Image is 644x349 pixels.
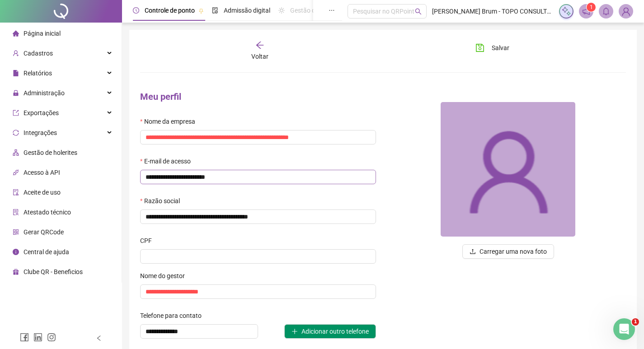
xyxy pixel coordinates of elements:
[140,196,186,206] label: Razão social
[24,30,61,37] span: Página inicial
[24,209,71,216] span: Atestado técnico
[20,333,29,342] span: facebook
[140,90,376,103] h4: Meu perfil
[47,333,56,342] span: instagram
[475,43,484,52] span: save
[590,4,593,10] span: 1
[13,30,19,37] span: home
[479,247,547,256] span: Carregar uma nova foto
[140,156,197,166] label: E-mail de acesso
[24,228,64,236] span: Gerar QRCode
[224,7,270,14] span: Admissão digital
[24,70,52,77] span: Relatórios
[96,335,102,341] span: left
[301,326,369,336] span: Adicionar outro telefone
[13,249,19,255] span: info-circle
[145,7,195,14] span: Controle de ponto
[284,324,376,339] button: plusAdicionar outro telefone
[561,6,571,16] img: sparkle-icon.fc2bf0ac1784a2077858766a79e2daf3.svg
[24,89,65,97] span: Administração
[198,8,204,14] span: pushpin
[24,50,53,57] span: Cadastros
[632,318,639,326] span: 1
[24,189,61,196] span: Aceite de uso
[329,7,335,14] span: ellipsis
[582,7,590,15] span: notification
[13,169,19,176] span: api
[13,70,19,76] span: file
[24,169,60,176] span: Acesso à API
[13,229,19,235] span: qrcode
[24,268,83,275] span: Clube QR - Beneficios
[441,102,575,237] img: 87885
[13,110,19,116] span: export
[432,6,554,16] span: [PERSON_NAME] Brum - TOPO CONSULTORIA CONTABIL E APOIO EM NEGOCIOS SOCIEDADE SIMPLES
[602,7,610,15] span: bell
[24,149,77,156] span: Gestão de holerites
[291,328,298,335] span: plus
[13,130,19,136] span: sync
[613,318,635,340] iframe: Intercom live chat
[140,116,201,126] label: Nome da empresa
[140,236,158,246] label: CPF
[140,311,207,321] label: Telefone para contato
[415,8,422,15] span: search
[24,129,57,136] span: Integrações
[469,41,516,55] button: Salvar
[133,7,139,14] span: clock-circle
[24,109,59,116] span: Exportações
[462,244,554,259] button: uploadCarregar uma nova foto
[140,271,191,281] label: Nome do gestor
[13,209,19,215] span: solution
[13,189,19,195] span: audit
[13,50,19,56] span: user-add
[251,53,268,60] span: Voltar
[470,248,476,255] span: upload
[278,7,285,14] span: sun
[24,248,69,256] span: Central de ajuda
[13,269,19,275] span: gift
[13,149,19,156] span: apartment
[13,90,19,96] span: lock
[290,7,336,14] span: Gestão de férias
[33,333,42,342] span: linkedin
[587,3,596,12] sup: 1
[619,5,633,18] img: 87885
[492,43,509,53] span: Salvar
[212,7,218,14] span: file-done
[255,41,264,50] span: arrow-left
